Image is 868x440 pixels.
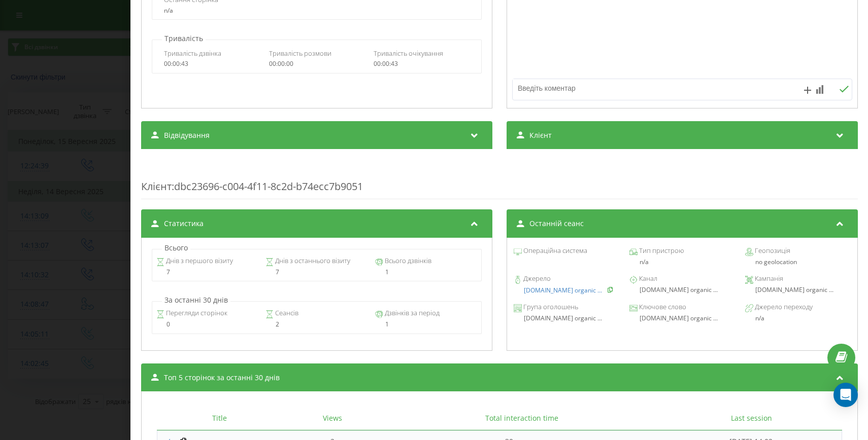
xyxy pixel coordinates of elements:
[637,302,686,312] span: Ключове слово
[523,287,602,294] a: [DOMAIN_NAME] organic ...
[162,243,190,253] p: Всього
[529,130,551,140] span: Клієнт
[162,295,230,305] p: За останні 30 днів
[383,407,661,430] th: Total interaction time
[755,315,850,322] div: n/a
[164,308,227,318] span: Перегляди сторінок
[523,286,602,295] span: [DOMAIN_NAME] organic ...
[269,49,331,58] span: Тривалість розмови
[745,259,850,266] div: no geolocation
[164,49,221,58] span: Тривалість дзвінка
[157,407,283,430] th: Title
[156,321,258,328] div: 0
[164,256,232,266] span: Днів з першого візиту
[141,179,172,193] span: Клієнт
[661,407,842,430] th: Last session
[753,274,783,284] span: Кампанія
[274,256,350,266] span: Днів з останнього візиту
[375,269,477,276] div: 1
[521,274,550,284] span: Джерело
[282,407,383,430] th: Views
[629,259,735,266] div: n/a
[833,383,858,407] div: Open Intercom Messenger
[383,308,440,318] span: Дзвінків за період
[269,60,364,67] div: 00:00:00
[274,308,298,318] span: Сеансів
[164,130,210,140] span: Відвідування
[637,274,657,284] span: Канал
[523,314,602,322] span: [DOMAIN_NAME] organic ...
[374,49,443,58] span: Тривалість очікування
[639,314,717,322] span: [DOMAIN_NAME] organic ...
[156,269,258,276] div: 7
[639,285,717,294] span: [DOMAIN_NAME] organic ...
[265,321,368,328] div: 2
[753,302,812,312] span: Джерело переходу
[164,218,204,229] span: Статистика
[374,60,469,67] div: 00:00:43
[521,246,587,256] span: Операційна система
[164,7,470,14] div: n/a
[755,285,833,294] span: [DOMAIN_NAME] organic ...
[265,269,368,276] div: 7
[521,302,578,312] span: Група оголошень
[141,159,858,199] div: : dbc23696-c004-4f11-8c2d-b74ecc7b9051
[375,321,477,328] div: 1
[164,60,259,67] div: 00:00:43
[529,218,583,229] span: Останній сеанс
[383,256,431,266] span: Всього дзвінків
[164,373,280,383] span: Топ 5 сторінок за останні 30 днів
[753,246,790,256] span: Геопозиція
[162,33,206,44] p: Тривалість
[637,246,683,256] span: Тип пристрою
